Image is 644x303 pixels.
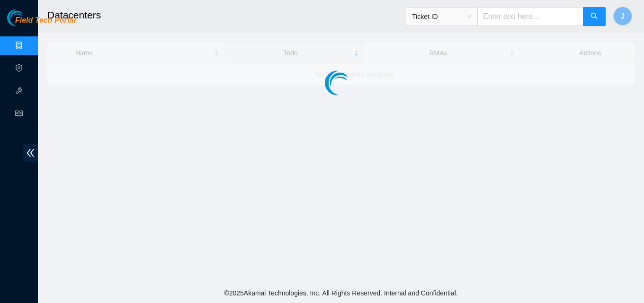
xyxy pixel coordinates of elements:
span: Ticket ID [412,9,472,24]
button: J [613,7,632,26]
span: double-left [23,144,38,162]
span: Field Tech Portal [15,16,76,25]
span: J [621,10,625,22]
button: search [583,7,606,26]
img: Akamai Technologies [7,9,48,26]
span: read [15,105,23,124]
footer: © 2025 Akamai Technologies, Inc. All Rights Reserved. Internal and Confidential. [38,283,644,303]
span: search [590,12,598,21]
a: Akamai TechnologiesField Tech Portal [7,17,76,29]
input: Enter text here... [477,7,583,26]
